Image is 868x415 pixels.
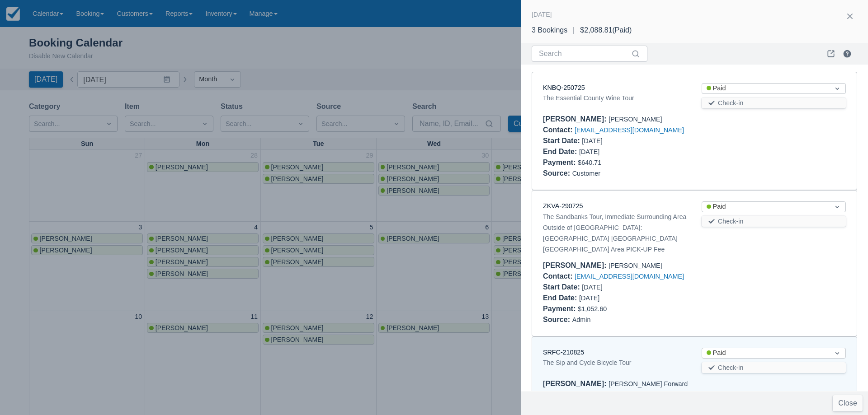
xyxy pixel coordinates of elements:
div: [PERSON_NAME] [543,260,846,271]
a: SRFC-210825 [543,349,584,356]
div: $640.71 [543,157,846,168]
a: KNBQ-250725 [543,84,585,91]
div: Source : [543,316,572,323]
button: Check-in [702,98,846,108]
div: End Date : [543,148,579,155]
div: The Essential County Wine Tour [543,93,687,103]
div: [DATE] [543,282,687,293]
div: | [567,25,580,36]
div: Payment : [543,305,578,312]
div: The Sandbanks Tour, Immediate Surrounding Area Outside of [GEOGRAPHIC_DATA]: [GEOGRAPHIC_DATA] [G... [543,211,687,255]
div: [PERSON_NAME] [543,114,846,125]
div: [PERSON_NAME] : [543,380,609,387]
div: $1,052.60 [543,303,846,314]
div: Paid [707,348,825,358]
div: Paid [707,202,825,212]
div: End Date : [543,294,579,302]
div: Contact : [543,126,575,134]
input: Search [539,46,629,62]
div: [DATE] [532,9,552,20]
div: [PERSON_NAME] : [543,261,609,269]
div: Source : [543,169,572,177]
div: Start Date : [543,137,582,145]
div: [PERSON_NAME] : [543,115,609,123]
div: Start Date : [543,283,582,291]
div: [PERSON_NAME] Forward [543,378,846,389]
div: Contact : [543,272,575,280]
button: Check-in [702,362,846,373]
a: ZKVA-290725 [543,202,583,210]
div: The Sip and Cycle Bicycle Tour [543,357,687,368]
div: Payment : [543,159,578,166]
a: [EMAIL_ADDRESS][DOMAIN_NAME] [575,126,684,134]
div: $2,088.81 ( Paid ) [580,25,632,36]
span: Dropdown icon [833,84,842,93]
span: Dropdown icon [833,202,842,211]
button: Close [833,395,863,411]
span: Dropdown icon [833,349,842,358]
div: [DATE] [543,146,687,157]
button: Check-in [702,216,846,227]
div: Customer [543,168,846,179]
div: [DATE] [543,135,687,146]
div: [DATE] [543,293,687,303]
div: Paid [707,84,825,93]
a: [EMAIL_ADDRESS][DOMAIN_NAME] [575,273,684,280]
div: 3 Bookings [532,25,567,36]
div: Admin [543,314,846,325]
